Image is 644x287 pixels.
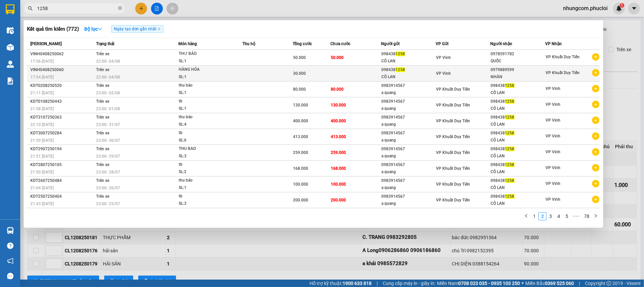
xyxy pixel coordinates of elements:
[293,182,308,187] span: 100.000
[30,91,54,95] span: 21:11 [DATE]
[381,51,435,58] div: 098438
[79,24,108,34] button: Bộ lọcdown
[491,177,545,184] div: 098438
[592,212,600,220] li: Next Page
[179,98,229,105] div: tb
[381,121,435,128] div: a quang
[592,212,600,220] button: right
[118,5,122,12] span: close-circle
[179,145,229,153] div: THU BAO
[30,154,54,159] span: 21:51 [DATE]
[381,168,435,176] div: a quang
[179,89,229,97] div: SL: 1
[436,119,470,123] span: VP Khuất Duy Tiến
[381,184,435,191] div: a quang
[491,121,545,128] div: CÔ LAN
[96,154,120,159] span: 23:00 - 29/07
[96,170,120,174] span: 23:00 - 28/07
[381,98,435,105] div: 0983914567
[96,186,120,190] span: 23:00 - 26/07
[505,147,515,151] span: 1258
[30,51,94,58] div: VINH0408250062
[293,87,306,92] span: 80.000
[436,55,451,60] span: VP Vinh
[7,61,14,68] img: warehouse-icon
[539,213,546,220] a: 2
[592,164,599,171] span: plus-circle
[179,82,229,89] div: thu báo
[491,51,545,58] div: 0978591782
[331,166,346,171] span: 168.000
[30,161,94,168] div: KDT2807250105
[592,196,599,203] span: plus-circle
[491,98,545,105] div: 098438
[293,55,306,60] span: 50.000
[96,83,109,88] span: Trên xe
[491,146,545,153] div: 098438
[242,41,255,46] span: Thu hộ
[28,6,33,11] span: search
[505,178,515,183] span: 1258
[30,75,54,79] span: 17:54 [DATE]
[555,213,562,220] a: 4
[7,273,13,279] span: message
[381,89,435,96] div: a quang
[582,213,591,220] a: 78
[30,66,94,73] div: VINH0408250060
[6,4,14,14] img: logo-vxr
[331,87,344,92] span: 80.000
[7,243,13,249] span: question-circle
[491,114,545,121] div: 098438
[179,137,229,144] div: SL: 6
[592,85,599,92] span: plus-circle
[381,105,435,112] div: a quang
[436,87,470,92] span: VP Khuất Duy Tiến
[96,41,114,46] span: Trạng thái
[396,52,405,56] span: 1258
[96,115,109,120] span: Trên xe
[178,41,197,46] span: Món hàng
[331,134,346,139] span: 413.000
[30,122,54,127] span: 22:10 [DATE]
[7,258,13,264] span: notification
[30,82,94,89] div: KDT0208250520
[436,198,470,202] span: VP Khuất Duy Tiến
[592,101,599,108] span: plus-circle
[592,69,599,76] span: plus-circle
[293,103,308,107] span: 130.000
[505,83,515,88] span: 1258
[30,138,54,143] span: 21:59 [DATE]
[293,134,308,139] span: 413.000
[96,178,109,183] span: Trên xe
[96,59,120,64] span: 22:00 - 04/08
[505,162,515,167] span: 1258
[179,73,229,81] div: SL: 1
[96,67,109,72] span: Trên xe
[179,66,229,73] div: HÀNG HÓA
[179,153,229,160] div: SL: 3
[571,212,582,220] li: Next 5 Pages
[381,41,400,46] span: Người gửi
[436,41,448,46] span: VP Gửi
[531,213,538,220] a: 1
[524,214,528,218] span: left
[381,114,435,121] div: 0983914567
[179,161,229,168] div: tb
[63,17,282,25] li: [PERSON_NAME], [PERSON_NAME]
[37,5,117,12] input: Tìm tên, số ĐT hoặc mã đơn
[381,153,435,160] div: a quang
[491,200,545,207] div: CÔ LAN
[331,150,346,155] span: 259.000
[505,99,515,104] span: 1258
[30,170,54,174] span: 21:50 [DATE]
[546,197,560,202] span: VP Vinh
[96,162,109,167] span: Trên xe
[592,148,599,156] span: plus-circle
[27,26,79,33] h3: Kết quả tìm kiếm ( 772 )
[491,161,545,168] div: 098438
[96,194,109,199] span: Trên xe
[436,134,470,139] span: VP Khuất Duy Tiến
[179,200,229,208] div: SL: 3
[491,73,545,81] div: NHÀN
[381,177,435,184] div: 0983914567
